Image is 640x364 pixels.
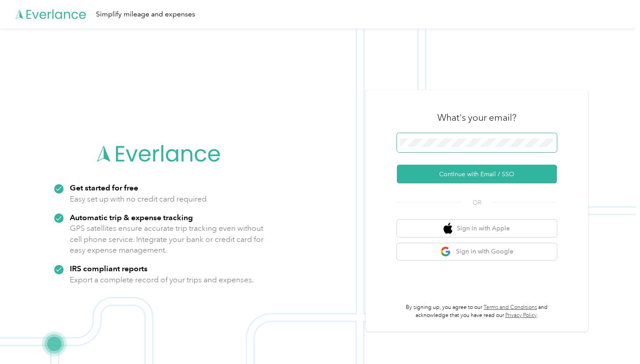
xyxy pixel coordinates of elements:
p: Easy set up with no credit card required [70,194,207,205]
strong: Get started for free [70,183,138,192]
button: google logoSign in with Google [397,243,557,261]
strong: IRS compliant reports [70,264,148,273]
div: Simplify mileage and expenses [96,9,195,20]
a: Privacy Policy [505,312,537,319]
p: GPS satellites ensure accurate trip tracking even without cell phone service. Integrate your bank... [70,223,264,256]
p: Export a complete record of your trips and expenses. [70,274,254,285]
span: OR [461,198,492,207]
img: apple logo [444,223,452,234]
a: Terms and Conditions [484,304,537,311]
strong: Automatic trip & expense tracking [70,213,193,222]
button: Continue with Email / SSO [397,165,557,183]
button: apple logoSign in with Apple [397,220,557,237]
h3: What's your email? [437,111,516,124]
p: By signing up, you agree to our and acknowledge that you have read our . [397,304,557,319]
img: google logo [440,246,452,257]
